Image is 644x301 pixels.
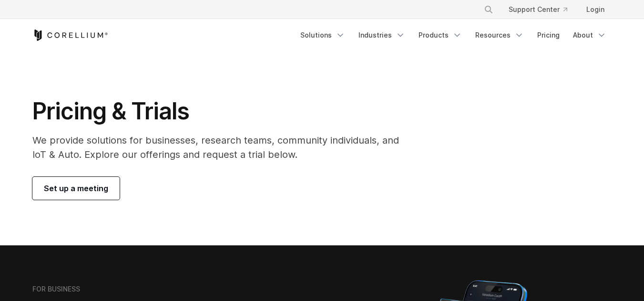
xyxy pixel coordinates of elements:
[413,27,468,44] a: Products
[32,177,120,200] a: Set up a meeting
[44,183,108,194] span: Set up a meeting
[32,97,412,126] h1: Pricing & Trials
[501,1,575,18] a: Support Center
[567,27,612,44] a: About
[295,27,351,44] a: Solutions
[532,27,565,44] a: Pricing
[32,29,108,41] a: Corellium Home
[472,1,612,18] div: Navigation Menu
[353,27,411,44] a: Industries
[480,1,497,18] button: Search
[470,27,530,44] a: Resources
[579,1,612,18] a: Login
[32,133,412,162] p: We provide solutions for businesses, research teams, community individuals, and IoT & Auto. Explo...
[32,285,80,293] h6: FOR BUSINESS
[295,27,612,44] div: Navigation Menu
